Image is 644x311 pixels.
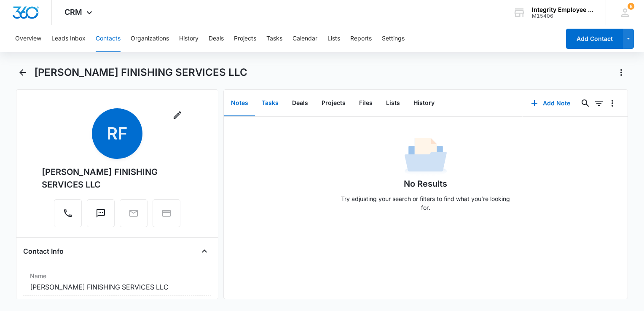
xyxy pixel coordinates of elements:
[30,282,204,292] dd: [PERSON_NAME] FINISHING SERVICES LLC
[198,244,211,258] button: Close
[16,66,29,79] button: Back
[628,3,634,10] span: 8
[209,25,224,52] button: Deals
[34,66,247,79] h1: [PERSON_NAME] FINISHING SERVICES LLC
[255,90,285,116] button: Tasks
[266,25,282,52] button: Tasks
[614,66,628,79] button: Actions
[407,90,441,116] button: History
[42,166,193,191] div: [PERSON_NAME] FINISHING SERVICES LLC
[64,8,82,16] span: CRM
[337,194,514,212] p: Try adjusting your search or filters to find what you’re looking for.
[350,25,372,52] button: Reports
[234,25,256,52] button: Projects
[404,177,447,190] h1: No Results
[54,212,82,220] a: Call
[405,135,447,177] img: No Data
[379,90,407,116] button: Lists
[315,90,352,116] button: Projects
[54,199,82,227] button: Call
[87,199,115,227] button: Text
[523,93,579,113] button: Add Note
[532,6,593,13] div: account name
[327,25,340,52] button: Lists
[96,25,121,52] button: Contacts
[87,212,115,220] a: Text
[23,246,64,256] h4: Contact Info
[92,108,142,159] span: RF
[566,29,623,49] button: Add Contact
[532,13,593,19] div: account id
[382,25,405,52] button: Settings
[179,25,199,52] button: History
[131,25,169,52] button: Organizations
[606,97,619,110] button: Overflow Menu
[15,25,41,52] button: Overview
[285,90,315,116] button: Deals
[30,271,204,280] label: Name
[224,90,255,116] button: Notes
[23,268,211,296] div: Name[PERSON_NAME] FINISHING SERVICES LLC
[592,97,606,110] button: Filters
[628,3,634,10] div: notifications count
[352,90,379,116] button: Files
[51,25,86,52] button: Leads Inbox
[579,97,592,110] button: Search...
[292,25,317,52] button: Calendar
